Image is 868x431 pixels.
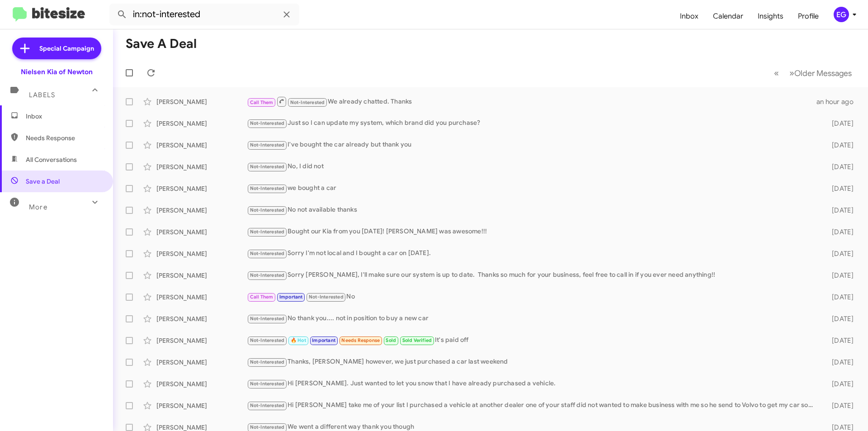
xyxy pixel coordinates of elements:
div: It's paid off [247,335,817,346]
div: Just so I can update my system, which brand did you purchase? [247,118,817,128]
span: Save a Deal [26,177,60,186]
div: [DATE] [817,249,861,258]
span: Not-Interested [309,294,344,300]
div: [PERSON_NAME] [156,97,247,106]
a: Insights [750,3,791,29]
div: [PERSON_NAME] [156,358,247,367]
div: [DATE] [817,162,861,171]
span: Labels [29,91,55,99]
span: Sold [386,337,396,343]
span: Call Them [250,294,274,300]
span: Not-Interested [250,251,285,256]
nav: Page navigation example [769,64,857,82]
span: Not-Interested [250,403,285,408]
div: [DATE] [817,401,861,410]
span: More [29,203,47,211]
span: Not-Interested [250,424,285,430]
div: No, I did not [247,161,817,172]
div: [DATE] [817,119,861,128]
div: [PERSON_NAME] [156,206,247,215]
span: Not-Interested [250,316,285,322]
div: [DATE] [817,184,861,193]
div: [PERSON_NAME] [156,227,247,237]
div: we bought a car [247,183,817,194]
span: Not-Interested [250,120,285,126]
div: Nielsen Kia of Newton [21,67,93,76]
span: All Conversations [26,155,77,164]
div: Hi [PERSON_NAME] take me of your list I purchased a vehicle at another dealer one of your staff d... [247,400,817,411]
div: [PERSON_NAME] [156,249,247,258]
span: Not-Interested [250,142,285,148]
button: EG [826,7,858,22]
div: No not available thanks [247,205,817,215]
div: Sorry I'm not local and I bought a car on [DATE]. [247,248,817,259]
div: EG [834,7,849,22]
div: an hour ago [816,97,861,106]
div: [PERSON_NAME] [156,162,247,171]
span: Important [312,337,335,343]
div: Thanks, [PERSON_NAME] however, we just purchased a car last weekend [247,357,817,367]
div: Sorry [PERSON_NAME], I'll make sure our system is up to date. Thanks so much for your business, f... [247,270,817,280]
span: Not-Interested [250,359,285,365]
div: [PERSON_NAME] [156,314,247,323]
div: [DATE] [817,314,861,323]
div: [DATE] [817,336,861,345]
div: [PERSON_NAME] [156,119,247,128]
div: [PERSON_NAME] [156,379,247,388]
div: [PERSON_NAME] [156,293,247,302]
span: 🔥 Hot [291,337,306,343]
div: [DATE] [817,271,861,280]
span: Special Campaign [39,44,94,53]
span: Not-Interested [250,229,285,235]
span: Important [279,294,303,300]
span: Not-Interested [250,164,285,170]
a: Profile [791,3,826,29]
span: Not-Interested [250,381,285,387]
a: Inbox [673,3,706,29]
div: [PERSON_NAME] [156,141,247,150]
div: [DATE] [817,379,861,388]
h1: Save a Deal [126,37,197,51]
div: [PERSON_NAME] [156,184,247,193]
span: Not-Interested [290,99,325,105]
div: [DATE] [817,227,861,237]
span: Needs Response [26,133,103,142]
span: « [774,67,779,79]
span: Not-Interested [250,337,285,343]
div: [PERSON_NAME] [156,401,247,410]
div: [DATE] [817,293,861,302]
div: Bought our Kia from you [DATE]! [PERSON_NAME] was awesome!!! [247,227,817,237]
a: Special Campaign [12,38,101,59]
div: [DATE] [817,141,861,150]
button: Previous [769,64,784,82]
div: We already chatted. Thanks [247,96,816,107]
div: No [247,292,817,302]
span: Call Them [250,99,274,105]
span: Not-Interested [250,185,285,191]
div: [DATE] [817,206,861,215]
input: Search [109,4,299,25]
span: Not-Interested [250,207,285,213]
button: Next [784,64,857,82]
div: [DATE] [817,358,861,367]
div: I've bought the car already but thank you [247,140,817,150]
span: Needs Response [341,337,380,343]
span: Older Messages [794,68,852,78]
div: [PERSON_NAME] [156,336,247,345]
div: Hi [PERSON_NAME]. Just wanted to let you snow that I have already purchased a vehicle. [247,379,817,389]
div: [PERSON_NAME] [156,271,247,280]
span: Not-Interested [250,272,285,278]
div: No thank you.... not in position to buy a new car [247,313,817,324]
span: Inbox [26,112,103,121]
a: Calendar [706,3,750,29]
span: » [789,67,794,79]
span: Sold Verified [402,337,432,343]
